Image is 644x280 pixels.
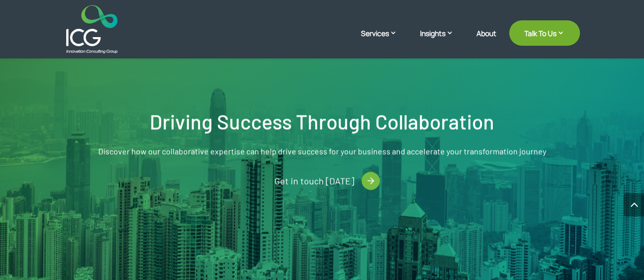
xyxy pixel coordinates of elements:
[477,29,496,53] a: About
[420,28,464,53] a: Insights
[361,28,407,53] a: Services
[264,166,380,196] a: Get in touch [DATE]
[509,20,580,46] a: Talk To Us
[66,5,118,53] img: ICG
[474,170,644,280] iframe: Chat Widget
